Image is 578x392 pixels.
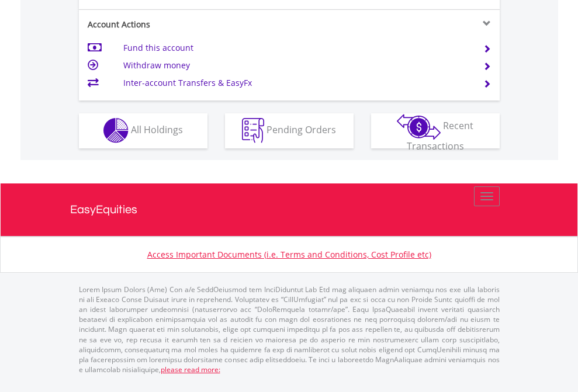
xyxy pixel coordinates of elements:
[103,118,129,143] img: holdings-wht.png
[266,123,336,136] span: Pending Orders
[371,113,500,148] button: Recent Transactions
[123,57,469,74] td: Withdraw money
[70,183,508,236] a: EasyEquities
[225,113,354,148] button: Pending Orders
[79,19,289,30] div: Account Actions
[397,114,441,140] img: transactions-zar-wht.png
[147,249,431,260] a: Access Important Documents (i.e. Terms and Conditions, Cost Profile etc)
[131,123,183,136] span: All Holdings
[242,118,264,143] img: pending_instructions-wht.png
[161,365,220,374] a: please read more:
[123,39,469,57] td: Fund this account
[79,113,207,148] button: All Holdings
[407,119,474,152] span: Recent Transactions
[123,74,469,92] td: Inter-account Transfers & EasyFx
[79,285,500,374] p: Lorem Ipsum Dolors (Ame) Con a/e SeddOeiusmod tem InciDiduntut Lab Etd mag aliquaen admin veniamq...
